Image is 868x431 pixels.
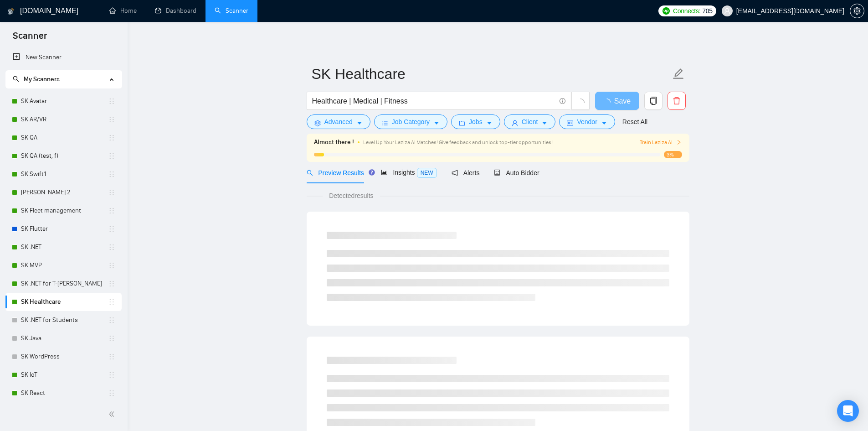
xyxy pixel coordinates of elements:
[5,348,122,366] li: SK WordPress
[5,275,122,293] li: SK .NET for T-Rex
[541,119,548,126] span: caret-down
[5,147,122,165] li: SK QA (test, f)
[512,119,518,126] span: user
[324,117,353,127] span: Advanced
[21,183,108,202] a: [PERSON_NAME] 2
[356,119,363,126] span: caret-down
[451,114,500,129] button: folderJobscaret-down
[108,152,115,160] span: holder
[5,202,122,220] li: SK Fleet management
[382,119,388,126] span: bars
[21,329,108,348] a: SK Java
[21,129,108,147] a: SK QA
[486,119,493,126] span: caret-down
[109,7,137,15] a: homeHome
[522,117,538,127] span: Client
[5,48,122,67] li: New Scanner
[8,4,14,19] img: logo
[452,169,480,177] span: Alerts
[567,119,573,126] span: idcard
[668,92,686,110] button: delete
[452,170,458,176] span: notification
[24,75,60,83] span: My Scanners
[108,244,115,251] span: holder
[323,191,380,201] span: Detected results
[21,202,108,220] a: SK Fleet management
[21,165,108,183] a: SK Swift1
[5,110,122,129] li: SK AR/VR
[640,138,682,147] button: Train Laziza AI
[5,29,54,48] span: Scanner
[5,92,122,110] li: SK Avatar
[5,329,122,348] li: SK Java
[5,256,122,275] li: SK MVP
[21,384,108,402] a: SK React
[314,119,321,126] span: setting
[312,62,671,85] input: Scanner name...
[13,48,114,67] a: New Scanner
[108,134,115,141] span: holder
[5,311,122,329] li: SK .NET for Students
[504,114,556,129] button: userClientcaret-down
[108,371,115,379] span: holder
[5,238,122,256] li: SK .NET
[215,7,248,15] a: searchScanner
[837,400,859,422] div: Open Intercom Messenger
[21,92,108,110] a: SK Avatar
[392,117,430,127] span: Job Category
[576,99,585,107] span: loading
[108,317,115,324] span: holder
[21,220,108,238] a: SK Flutter
[108,189,115,196] span: holder
[673,68,684,80] span: edit
[155,7,196,15] a: dashboardDashboard
[644,92,663,110] button: copy
[108,116,115,123] span: holder
[381,169,437,176] span: Insights
[368,168,376,177] div: Tooltip anchor
[850,4,864,18] button: setting
[560,98,565,104] span: info-circle
[307,169,367,177] span: Preview Results
[108,207,115,214] span: holder
[724,8,730,14] span: user
[5,366,122,384] li: SK IoT
[559,114,615,129] button: idcardVendorcaret-down
[381,169,387,176] span: area-chart
[108,335,115,342] span: holder
[307,170,313,176] span: search
[21,311,108,329] a: SK .NET for Students
[21,147,108,165] a: SK QA (test, f)
[850,7,864,15] span: setting
[494,170,500,176] span: robot
[108,353,115,360] span: holder
[314,137,354,147] span: Almost there !
[312,95,555,107] input: Search Freelance Jobs...
[601,119,607,126] span: caret-down
[577,117,597,127] span: Vendor
[433,119,440,126] span: caret-down
[21,238,108,256] a: SK .NET
[622,117,647,127] a: Reset All
[13,76,19,82] span: search
[5,183,122,202] li: SK Swift 2
[5,220,122,238] li: SK Flutter
[21,256,108,275] a: SK MVP
[417,168,437,178] span: NEW
[108,262,115,269] span: holder
[459,119,465,126] span: folder
[363,139,554,145] span: Level Up Your Laziza AI Matches! Give feedback and unlock top-tier opportunities !
[5,165,122,183] li: SK Swift1
[614,95,631,107] span: Save
[374,114,447,129] button: barsJob Categorycaret-down
[702,6,712,16] span: 705
[494,169,539,177] span: Auto Bidder
[664,151,682,158] span: 3%
[21,348,108,366] a: SK WordPress
[645,97,662,105] span: copy
[21,293,108,311] a: SK Healthcare
[108,298,115,306] span: holder
[850,7,864,15] a: setting
[676,140,682,145] span: right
